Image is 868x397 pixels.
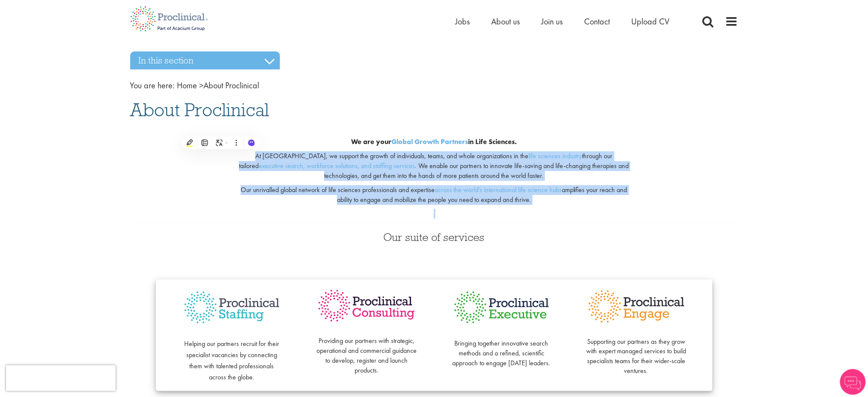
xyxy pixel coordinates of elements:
[528,151,582,160] a: life sciences industry
[259,161,415,170] a: executive search, workforce solutions, and staffing services
[130,98,269,121] span: About Proclinical
[184,339,279,382] span: Helping our partners recruit for their specialist vacancies by connecting them with talented prof...
[177,80,197,91] a: breadcrumb link to Home
[585,16,610,27] a: Contact
[586,288,687,325] img: Proclinical Engage
[130,80,175,91] span: You are here:
[351,137,517,146] b: We are your in Life Sciences.
[435,185,562,194] a: across the world's international life science hubs
[177,80,260,91] span: About Proclinical
[316,288,417,324] img: Proclinical Consulting
[542,16,563,27] a: Join us
[316,327,417,376] p: Providing our partners with strategic, operational and commercial guidance to develop, register a...
[233,185,635,205] p: Our unrivalled global network of life sciences professionals and expertise amplifies your reach a...
[451,288,552,327] img: Proclinical Executive
[840,369,866,395] img: Chatbot
[632,16,670,27] a: Upload CV
[182,288,282,327] img: Proclinical Staffing
[130,232,738,243] h3: Our suite of services
[456,16,470,27] a: Jobs
[130,51,280,69] h3: In this section
[586,327,687,376] p: Supporting our partners as they grow with expert managed services to build specialists teams for ...
[451,329,552,368] p: Bringing together innovative search methods and a refined, scientific approach to engage [DATE] l...
[391,137,468,146] a: Global Growth Partners
[200,80,204,91] span: >
[233,151,635,181] p: At [GEOGRAPHIC_DATA], we support the growth of individuals, teams, and whole organizations in the...
[492,16,520,27] a: About us
[6,365,116,391] iframe: reCAPTCHA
